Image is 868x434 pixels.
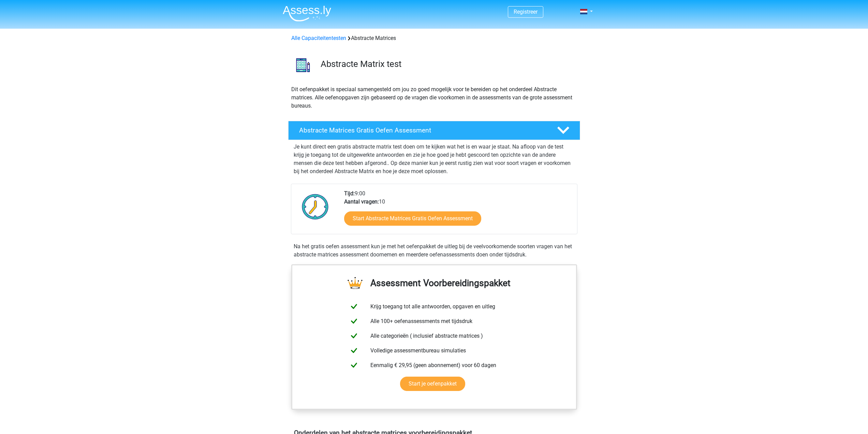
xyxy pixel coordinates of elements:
[299,126,546,134] h4: Abstracte Matrices Gratis Oefen Assessment
[283,5,331,22] img: Assessly
[514,9,538,15] a: Registreer
[291,85,577,110] p: Dit oefenpakket is speciaal samengesteld om jou zo goed mogelijk voor te bereiden op het onderdee...
[298,190,333,224] img: Klok
[294,143,575,176] p: Je kunt direct een gratis abstracte matrix test doen om te kijken wat het is en waar je staat. Na...
[400,377,465,391] a: Start je oefenpakket
[291,242,577,259] div: Na het gratis oefen assessment kun je met het oefenpakket de uitleg bij de veelvoorkomende soorte...
[344,211,481,226] a: Start Abstracte Matrices Gratis Oefen Assessment
[344,190,355,197] b: Tijd:
[339,190,577,234] div: 9:00 10
[289,51,318,80] img: abstracte matrices
[289,34,580,42] div: Abstracte Matrices
[285,121,583,140] a: Abstracte Matrices Gratis Oefen Assessment
[291,35,346,41] a: Alle Capaciteitentesten
[344,198,379,205] b: Aantal vragen:
[321,59,575,69] h3: Abstracte Matrix test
